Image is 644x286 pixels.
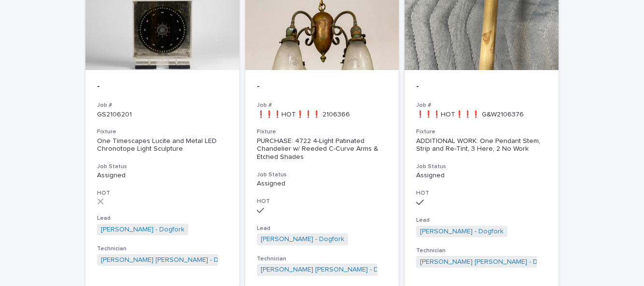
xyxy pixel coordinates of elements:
a: [PERSON_NAME] [PERSON_NAME] - Dogfork - Technician [101,256,278,264]
h3: Job # [416,101,547,109]
h3: HOT [416,189,547,197]
a: [PERSON_NAME] [PERSON_NAME] - Dogfork - Technician [261,266,437,274]
p: - [416,82,547,92]
a: [PERSON_NAME] [PERSON_NAME] - Dogfork - Technician [420,258,597,266]
h3: Lead [416,216,547,224]
h3: Lead [257,225,388,232]
h3: Technician [416,247,547,255]
h3: Job Status [257,171,388,179]
h3: Technician [257,255,388,263]
p: ❗❗❗HOT❗❗❗ 2106366 [257,111,388,119]
a: [PERSON_NAME] - Dogfork [101,226,184,234]
h3: Fixture [416,128,547,136]
a: [PERSON_NAME] - Dogfork [420,228,504,236]
p: Assigned [416,172,547,180]
h3: Job # [257,101,388,109]
h3: Job # [97,101,228,109]
h3: Job Status [416,163,547,171]
p: Assigned [97,172,228,180]
div: ADDITIONAL WORK: One Pendant Stem, Strip and Re-Tint, 3 Here, 2 No Work [416,137,547,154]
h3: Technician [97,245,228,253]
p: Assigned [257,180,388,188]
p: - [97,82,228,92]
h3: Lead [97,214,228,222]
h3: Fixture [257,128,388,136]
a: [PERSON_NAME] - Dogfork [261,235,344,243]
h3: Fixture [97,128,228,136]
p: GS2106201 [97,111,228,119]
div: PURCHASE: 4722 4-Light Patinated Chandelier w/ Reeded C-Curve Arms & Etched Shades [257,137,388,161]
p: - [257,82,388,92]
h3: HOT [97,189,228,197]
p: ❗❗❗HOT❗❗❗ G&W2106376 [416,111,547,119]
div: One Timescapes Lucite and Metal LED Chronotope Light Sculpture [97,137,228,154]
h3: HOT [257,198,388,205]
h3: Job Status [97,163,228,171]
